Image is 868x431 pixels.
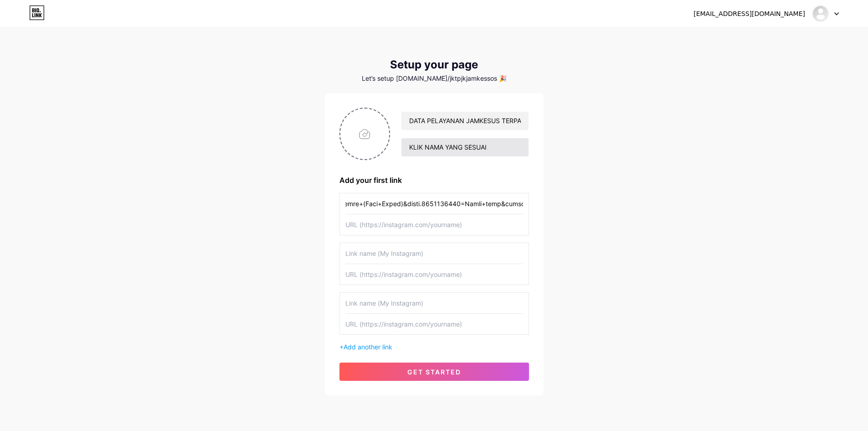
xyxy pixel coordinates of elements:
img: jktpjkjamkessos [812,5,829,22]
div: Add your first link [339,175,529,186]
span: Add another link [344,343,392,351]
div: [EMAIL_ADDRESS][DOMAIN_NAME] [693,9,805,19]
div: + [339,342,529,352]
input: Link name (My Instagram) [345,293,523,313]
input: URL (https://instagram.com/yourname) [345,264,523,285]
input: Your name [401,112,528,130]
div: Setup your page [325,58,544,71]
span: get started [407,368,461,376]
button: get started [339,363,529,381]
input: URL (https://instagram.com/yourname) [345,314,523,334]
input: URL (https://instagram.com/yourname) [345,214,523,235]
input: Link name (My Instagram) [345,243,523,264]
div: Let’s setup [DOMAIN_NAME]/jktpjkjamkessos 🎉 [325,75,544,82]
input: Link name (My Instagram) [345,193,523,214]
input: bio [401,138,528,156]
